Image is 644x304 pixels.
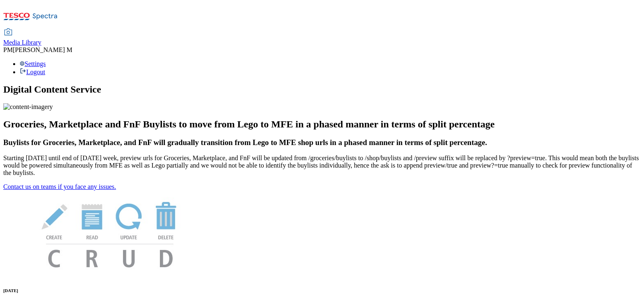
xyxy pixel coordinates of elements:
img: News Image [3,191,216,276]
a: Contact us on teams if you face any issues. [3,183,116,190]
p: Starting [DATE] until end of [DATE] week, preview urls for Groceries, Marketplace, and FnF will b... [3,154,641,177]
h2: Groceries, Marketplace and FnF Buylists to move from Lego to MFE in a phased manner in terms of s... [3,119,641,130]
h1: Digital Content Service [3,84,641,95]
span: Media Library [3,39,41,46]
h3: Buylists for Groceries, Marketplace, and FnF will gradually transition from Lego to MFE shop urls... [3,138,641,147]
a: Media Library [3,29,41,46]
img: content-imagery [3,103,53,111]
span: PM [3,46,13,53]
a: Logout [20,68,45,75]
a: Settings [20,60,46,67]
h6: [DATE] [3,288,641,293]
span: [PERSON_NAME] M [13,46,72,53]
